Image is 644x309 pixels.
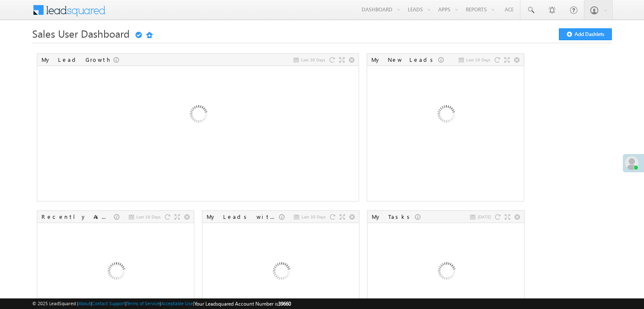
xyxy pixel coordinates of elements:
a: Terms of Service [127,301,160,306]
div: My Leads with Stage Change [207,213,279,221]
img: Loading... [152,70,243,161]
span: [DATE] [478,213,491,221]
a: Acceptable Use [161,301,193,306]
span: Last 10 Days [466,56,490,63]
div: My New Leads [371,56,438,63]
a: About [78,301,91,306]
div: My Tasks [372,213,415,221]
div: My Lead Growth [41,56,113,63]
span: 39660 [278,301,291,307]
span: Last 10 Days [136,213,160,221]
span: Last 30 Days [301,56,325,63]
span: Last 30 Days [301,213,326,221]
span: © 2025 LeadSquared | | | | | [32,300,291,308]
span: Sales User Dashboard [32,27,130,40]
a: Contact Support [92,301,125,306]
img: Loading... [400,70,491,161]
div: Recently Assigned Leads [41,213,114,221]
button: Add Dashlets [559,28,612,40]
span: Your Leadsquared Account Number is [194,301,291,307]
